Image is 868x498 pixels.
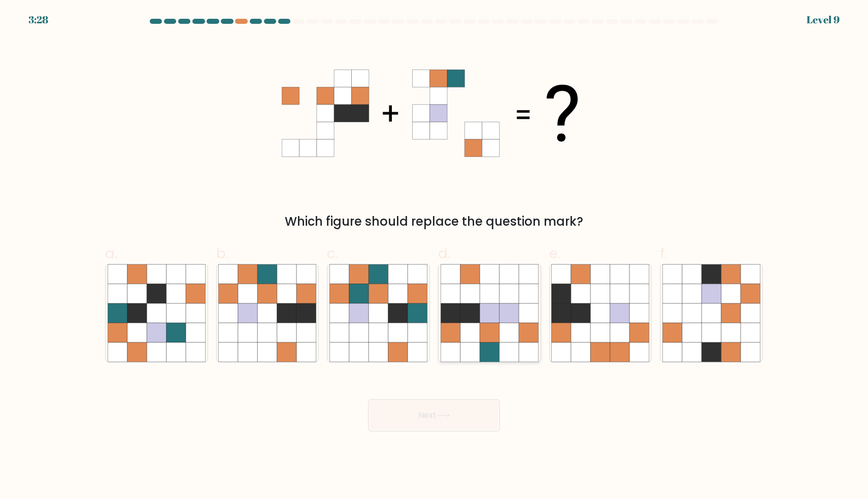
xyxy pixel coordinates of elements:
[327,243,338,263] span: c.
[660,243,667,263] span: f.
[216,243,228,263] span: b.
[105,243,117,263] span: a.
[368,399,500,432] button: Next
[111,212,757,231] div: Which figure should replace the question mark?
[807,12,840,27] div: Level 9
[28,12,48,27] div: 3:28
[438,243,450,263] span: d.
[549,243,560,263] span: e.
